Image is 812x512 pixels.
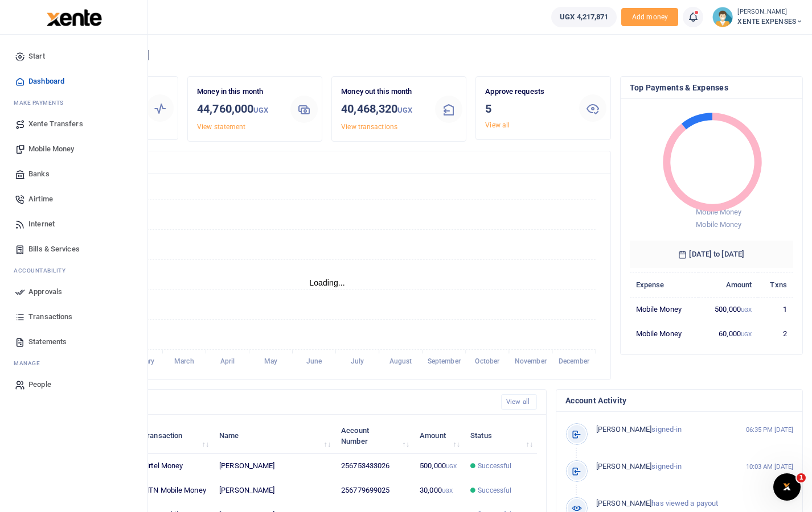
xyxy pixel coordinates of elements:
[621,8,678,27] li: Toup your wallet
[515,358,547,366] tspan: November
[309,278,345,287] text: Loading...
[19,359,40,368] span: anage
[213,418,335,453] th: Name: activate to sort column ascending
[596,462,651,470] span: [PERSON_NAME]
[9,44,138,69] a: Start
[559,358,590,366] tspan: December
[446,463,457,469] small: UGX
[53,156,601,168] h4: Transactions Overview
[758,297,793,321] td: 1
[699,297,758,321] td: 500,000
[253,106,268,114] small: UGX
[9,329,138,354] a: Statements
[213,478,335,503] td: [PERSON_NAME]
[28,286,62,298] span: Approvals
[9,187,138,212] a: Airtime
[197,100,281,119] h3: 44,760,000
[28,143,74,155] span: Mobile Money
[478,485,511,496] span: Successful
[9,69,138,94] a: Dashboard
[737,16,803,27] span: XENTE EXPENSES
[28,218,55,230] span: Internet
[9,162,138,187] a: Banks
[9,262,138,279] li: Ac
[136,454,213,478] td: Airtel Money
[22,266,65,275] span: countability
[28,118,83,130] span: Xente Transfers
[696,220,741,229] span: Mobile Money
[547,7,621,27] li: Wallet ballance
[596,499,651,507] span: [PERSON_NAME]
[47,9,102,26] img: logo-large
[9,354,138,372] li: M
[306,358,322,366] tspan: June
[19,98,64,107] span: ake Payments
[389,358,412,366] tspan: August
[28,336,67,348] span: Statements
[621,12,678,20] a: Add money
[758,321,793,345] td: 2
[264,358,277,366] tspan: May
[413,418,464,453] th: Amount: activate to sort column ascending
[630,241,794,268] h6: [DATE] to [DATE]
[413,478,464,503] td: 30,000
[127,358,154,366] tspan: February
[696,208,741,216] span: Mobile Money
[475,358,500,366] tspan: October
[565,394,793,407] h4: Account Activity
[9,137,138,162] a: Mobile Money
[9,279,138,304] a: Approvals
[478,461,511,471] span: Successful
[797,473,806,482] span: 1
[43,49,803,61] h4: Hello [PERSON_NAME]
[53,396,492,408] h4: Recent Transactions
[560,11,608,23] span: UGX 4,217,871
[9,112,138,137] a: Xente Transfers
[630,321,699,345] td: Mobile Money
[485,100,569,117] h3: 5
[220,358,235,366] tspan: April
[341,86,425,98] p: Money out this month
[428,358,461,366] tspan: September
[712,7,803,27] a: profile-user [PERSON_NAME] XENTE EXPENSES
[741,331,752,337] small: UGX
[442,488,453,494] small: UGX
[9,212,138,237] a: Internet
[28,243,80,255] span: Bills & Services
[213,454,335,478] td: [PERSON_NAME]
[136,418,213,453] th: Transaction: activate to sort column ascending
[621,8,678,27] span: Add money
[630,272,699,297] th: Expense
[46,13,102,21] a: logo-small logo-large logo-large
[712,7,733,27] img: profile-user
[746,425,794,435] small: 06:35 PM [DATE]
[758,272,793,297] th: Txns
[9,304,138,329] a: Transactions
[397,106,412,114] small: UGX
[741,307,752,313] small: UGX
[464,418,537,453] th: Status: activate to sort column ascending
[485,121,510,129] a: View all
[413,454,464,478] td: 500,000
[197,86,281,98] p: Money in this month
[341,100,425,119] h3: 40,468,320
[341,123,397,131] a: View transactions
[9,237,138,262] a: Bills & Services
[630,297,699,321] td: Mobile Money
[9,94,138,112] li: M
[174,358,194,366] tspan: March
[28,311,72,323] span: Transactions
[28,76,64,87] span: Dashboard
[773,473,801,501] iframe: Intercom live chat
[630,81,794,94] h4: Top Payments & Expenses
[335,478,413,503] td: 256779699025
[28,168,50,180] span: Banks
[746,462,794,472] small: 10:03 AM [DATE]
[9,372,138,397] a: People
[596,424,744,436] p: signed-in
[136,478,213,503] td: MTN Mobile Money
[485,86,569,98] p: Approve requests
[28,379,51,390] span: People
[335,418,413,453] th: Account Number: activate to sort column ascending
[737,7,803,17] small: [PERSON_NAME]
